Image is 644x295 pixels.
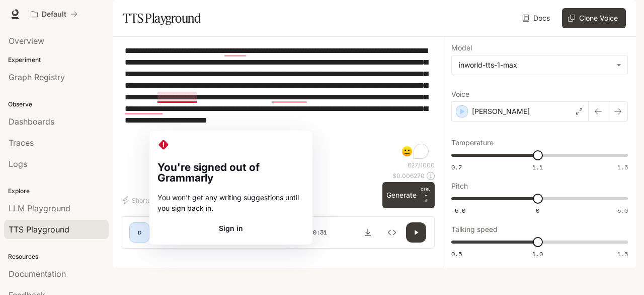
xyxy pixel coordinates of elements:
button: Inspect [382,222,402,243]
h1: TTS Playground [123,8,201,28]
span: 1.0 [532,250,543,258]
div: inworld-tts-1-max [459,60,611,70]
p: ⏎ [421,186,431,204]
div: inworld-tts-1-max [452,55,627,75]
a: Docs [520,8,554,28]
span: 0.7 [451,163,462,171]
span: 0.5 [451,250,462,258]
p: Model [451,44,472,51]
span: 0 [536,206,539,215]
span: 5.0 [617,206,628,215]
span: 1.5 [617,250,628,258]
p: Talking speed [451,226,498,233]
textarea: To enrich screen reader interactions, please activate Accessibility in Grammarly extension settings [125,45,431,161]
button: All workspaces [26,4,82,24]
span: 1.1 [532,163,543,171]
p: Temperature [451,139,494,146]
button: GenerateCTRL +⏎ [382,182,435,208]
span: -5.0 [451,206,465,215]
p: CTRL + [421,186,431,198]
span: 0:31 [313,227,327,238]
div: D [131,224,147,241]
p: Pitch [451,183,468,190]
button: Shortcuts [121,192,164,208]
p: Default [42,10,66,19]
button: Clone Voice [562,8,626,28]
p: Voice [451,91,469,98]
span: 1.5 [617,163,628,171]
button: Download audio [358,222,378,243]
p: [PERSON_NAME] [472,106,530,116]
